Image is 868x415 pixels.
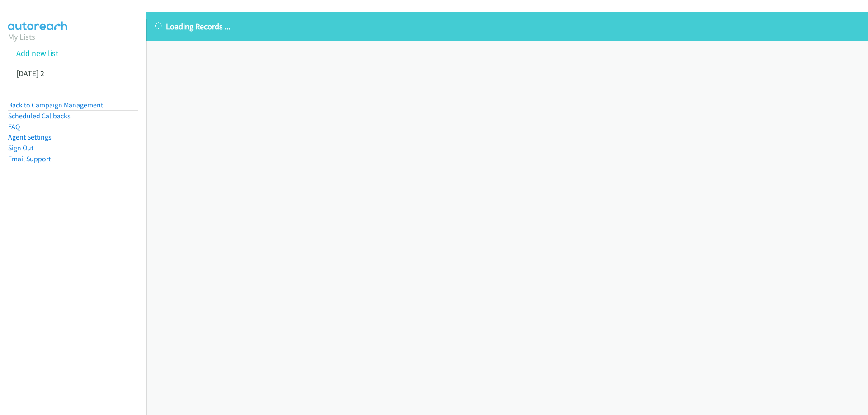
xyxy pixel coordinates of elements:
[16,48,58,58] a: Add new list
[8,101,103,109] a: Back to Campaign Management
[8,154,51,163] a: Email Support
[8,133,52,141] a: Agent Settings
[16,68,44,79] a: [DATE] 2
[8,122,20,131] a: FAQ
[155,20,860,33] p: Loading Records ...
[8,32,35,42] a: My Lists
[8,112,71,120] a: Scheduled Callbacks
[8,144,33,152] a: Sign Out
